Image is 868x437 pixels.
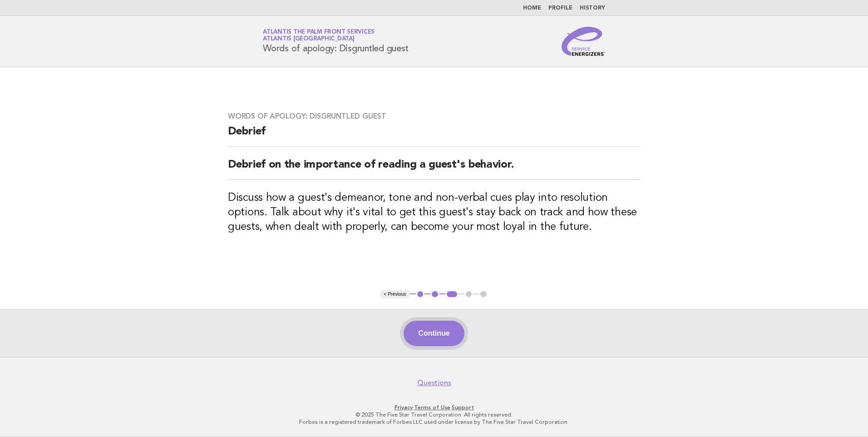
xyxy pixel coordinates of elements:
[445,290,459,299] button: 3
[395,404,413,411] a: Privacy
[263,30,408,53] h1: Words of apology: Disgruntled guest
[580,5,605,11] a: History
[228,191,640,234] h3: Discuss how a guest's demeanor, tone and non-verbal cues play into resolution options. Talk about...
[404,321,464,346] button: Continue
[228,124,640,147] h2: Debrief
[156,411,712,418] p: © 2025 The Five Star Travel Corporation. All rights reserved.
[417,378,451,387] a: Questions
[156,418,712,426] p: Forbes is a registered trademark of Forbes LLC used under license by The Five Star Travel Corpora...
[228,112,640,121] h3: Words of apology: Disgruntled guest
[228,158,640,180] h2: Debrief on the importance of reading a guest's behavior.
[562,27,605,56] img: Service Energizers
[416,290,425,299] button: 1
[452,404,474,411] a: Support
[263,29,375,42] a: Atlantis The Palm Front ServicesAtlantis [GEOGRAPHIC_DATA]
[156,404,712,411] p: · ·
[414,404,450,411] a: Terms of Use
[548,5,572,11] a: Profile
[263,36,355,42] span: Atlantis [GEOGRAPHIC_DATA]
[430,290,439,299] button: 2
[523,5,541,11] a: Home
[380,290,409,299] button: < Previous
